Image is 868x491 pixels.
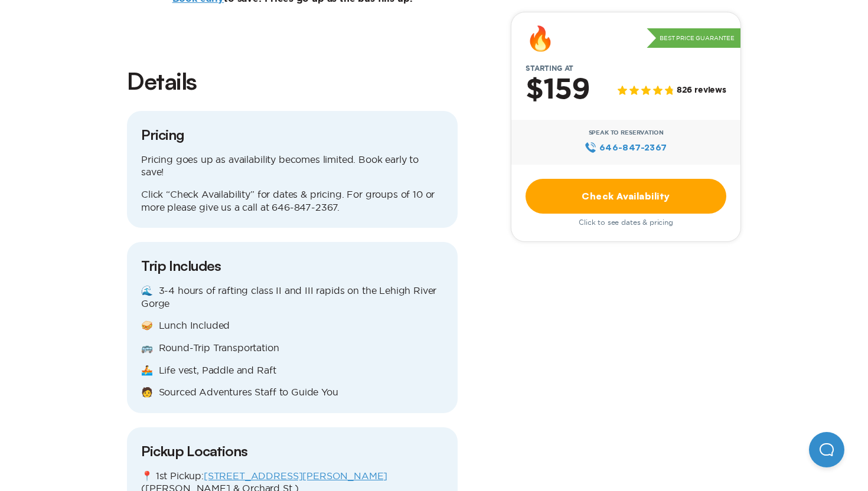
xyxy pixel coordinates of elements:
[141,256,443,275] h3: Trip Includes
[141,364,443,377] p: 🚣 Life vest, Paddle and Raft
[589,129,664,136] span: Speak to Reservation
[141,284,443,310] p: 🌊 3-4 hours of rafting class II and III rapids on the Lehigh River Gorge
[526,75,590,106] h2: $159
[141,188,443,214] p: Click “Check Availability” for dates & pricing. For groups of 10 or more please give us a call at...
[141,153,443,179] p: Pricing goes up as availability becomes limited. Book early to save!
[809,432,844,467] iframe: Help Scout Beacon - Open
[677,86,726,96] span: 826 reviews
[579,218,673,227] span: Click to see dates & pricing
[526,27,555,50] div: 🔥
[599,141,667,154] span: 646‍-847‍-2367
[585,141,667,154] a: 646‍-847‍-2367
[141,441,443,460] h3: Pickup Locations
[526,179,726,214] a: Check Availability
[141,386,443,399] p: 🧑 Sourced Adventures Staff to Guide You
[141,342,443,355] p: 🚌 Round-Trip Transportation
[511,64,588,73] span: Starting at
[141,319,443,332] p: 🥪 Lunch Included
[141,125,443,144] h3: Pricing
[204,470,387,481] a: [STREET_ADDRESS][PERSON_NAME]
[647,28,740,48] p: Best Price Guarantee
[127,65,458,97] h2: Details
